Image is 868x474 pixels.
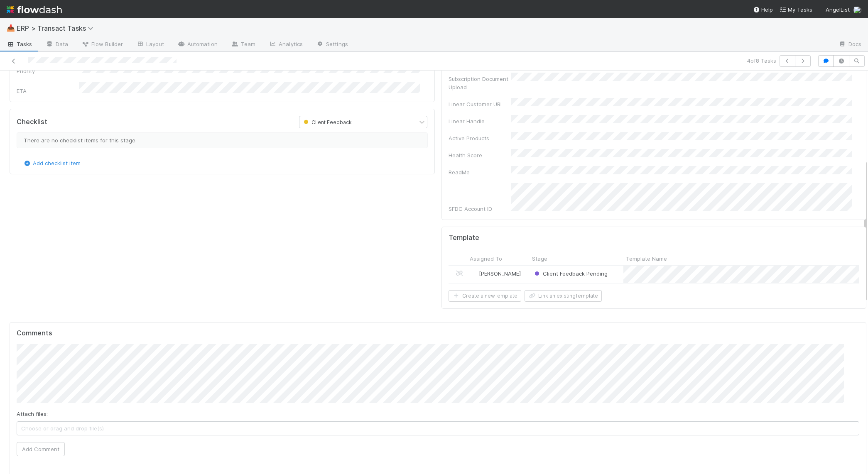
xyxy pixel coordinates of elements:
span: AngelList [826,6,850,13]
span: Client Feedback [302,119,352,125]
div: ETA [17,87,79,95]
h5: Checklist [17,118,47,126]
div: Health Score [449,151,511,159]
div: Help [753,5,773,14]
span: [PERSON_NAME] [479,270,521,277]
div: SFDC Account ID [449,205,511,213]
a: Flow Builder [75,38,130,51]
img: avatar_ec9c1780-91d7-48bb-898e-5f40cebd5ff8.png [471,270,478,277]
label: Attach files: [17,410,48,418]
span: Flow Builder [81,40,123,48]
div: There are no checklist items for this stage. [17,132,428,148]
span: ERP > Transact Tasks [17,24,98,32]
span: Choose or drag and drop file(s) [17,422,859,435]
h5: Template [449,234,479,242]
button: Link an existingTemplate [525,290,602,302]
span: Assigned To [470,254,502,263]
div: Subscription Document Upload [449,75,511,91]
span: My Tasks [780,6,812,13]
span: 📥 [7,24,15,32]
img: logo-inverted-e16ddd16eac7371096b0.svg [7,2,62,17]
a: Data [39,38,75,51]
a: My Tasks [780,5,812,14]
img: avatar_ec9c1780-91d7-48bb-898e-5f40cebd5ff8.png [853,6,861,14]
a: Automation [171,38,224,51]
button: Create a newTemplate [449,290,521,302]
a: Docs [832,38,868,51]
a: Add checklist item [23,160,81,166]
div: Priority [17,67,79,75]
a: Layout [130,38,171,51]
div: Client Feedback Pending [533,269,608,278]
a: Team [224,38,262,51]
div: Linear Handle [449,117,511,125]
div: ReadMe [449,168,511,176]
span: Template Name [626,254,667,263]
a: Analytics [262,38,309,51]
div: Linear Customer URL [449,100,511,108]
h5: Comments [17,329,859,337]
button: Add Comment [17,442,65,456]
div: Active Products [449,134,511,142]
span: 4 of 8 Tasks [747,56,776,65]
a: Settings [309,38,355,51]
span: Tasks [7,40,32,48]
span: Stage [532,254,547,263]
span: Client Feedback Pending [533,270,608,277]
div: [PERSON_NAME] [471,269,521,278]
